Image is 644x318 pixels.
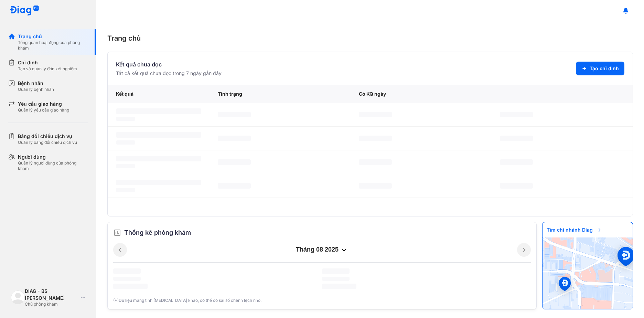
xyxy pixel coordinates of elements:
[18,153,88,160] div: Người dùng
[218,112,251,117] span: ‌
[359,183,392,189] span: ‌
[113,268,141,274] span: ‌
[18,140,77,145] div: Quản lý bảng đối chiếu dịch vụ
[500,112,533,117] span: ‌
[116,117,135,121] span: ‌
[590,65,619,72] span: Tạo chỉ định
[18,107,69,113] div: Quản lý yêu cầu giao hàng
[116,164,135,168] span: ‌
[218,136,251,141] span: ‌
[18,59,77,66] div: Chỉ định
[322,284,356,289] span: ‌
[18,87,54,92] div: Quản lý bệnh nhân
[113,277,141,281] span: ‌
[116,188,135,192] span: ‌
[18,80,54,87] div: Bệnh nhân
[500,183,533,189] span: ‌
[18,100,69,107] div: Yêu cầu giao hàng
[359,136,392,141] span: ‌
[543,222,607,237] span: Tìm chi nhánh Diag
[18,160,88,171] div: Quản lý người dùng của phòng khám
[218,183,251,189] span: ‌
[18,33,88,40] div: Trang chủ
[11,290,25,304] img: logo
[116,60,222,68] div: Kết quả chưa đọc
[116,70,222,77] div: Tất cả kết quả chưa đọc trong 7 ngày gần đây
[107,33,633,43] div: Trang chủ
[25,288,78,301] div: DIAG - BS [PERSON_NAME]
[576,62,624,75] button: Tạo chỉ định
[18,40,88,51] div: Tổng quan hoạt động của phòng khám
[127,246,517,254] div: tháng 08 2025
[351,85,492,103] div: Có KQ ngày
[18,66,77,72] div: Tạo và quản lý đơn xét nghiệm
[113,284,148,289] span: ‌
[210,85,351,103] div: Tình trạng
[113,229,121,237] img: order.5a6da16c.svg
[124,228,191,237] span: Thống kê phòng khám
[500,136,533,141] span: ‌
[116,108,201,114] span: ‌
[500,159,533,165] span: ‌
[359,159,392,165] span: ‌
[18,133,77,140] div: Bảng đối chiếu dịch vụ
[108,85,210,103] div: Kết quả
[116,180,201,185] span: ‌
[116,132,201,138] span: ‌
[10,6,39,16] img: logo
[116,156,201,161] span: ‌
[359,112,392,117] span: ‌
[322,268,350,274] span: ‌
[25,301,78,307] div: Chủ phòng khám
[116,140,135,145] span: ‌
[322,277,350,281] span: ‌
[218,159,251,165] span: ‌
[113,297,531,304] div: (*)Dữ liệu mang tính [MEDICAL_DATA] khảo, có thể có sai số chênh lệch nhỏ.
